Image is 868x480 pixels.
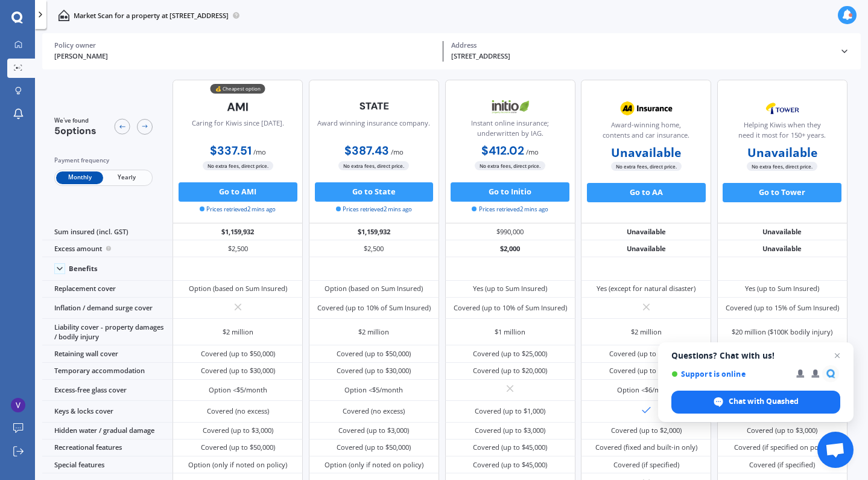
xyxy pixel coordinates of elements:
[344,143,389,158] b: $387.43
[732,327,832,337] div: $20 million ($100K bodily injury)
[747,162,817,171] span: No extra fees, direct price.
[749,460,815,470] div: Covered (if specified)
[745,284,819,293] div: Yes (up to Sum Insured)
[309,240,439,257] div: $2,500
[58,10,69,21] img: home-and-contents.b802091223b8502ef2dd.svg
[817,432,854,468] div: Open chat
[54,51,435,62] div: [PERSON_NAME]
[56,171,103,184] span: Monthly
[495,327,525,337] div: $1 million
[358,327,389,337] div: $2 million
[54,156,153,165] div: Payment frequency
[309,223,439,240] div: $1,159,932
[315,182,434,202] button: Go to State
[445,223,575,240] div: $990,000
[611,162,682,171] span: No extra fees, direct price.
[472,205,548,214] span: Prices retrieved 2 mins ago
[69,264,98,273] div: Benefits
[201,443,275,452] div: Covered (up to $50,000)
[103,171,150,184] span: Yearly
[475,161,545,170] span: No extra fees, direct price.
[11,398,25,412] img: ACg8ocJ3sp79N0NDRmOLZdvArZShKJPA9iZ0IJ8xcJ35lWgaz3rYtw=s96-c
[42,440,173,456] div: Recreational features
[209,385,267,395] div: Option <$5/month
[391,147,404,156] span: / mo
[473,460,547,470] div: Covered (up to $45,000)
[734,443,831,452] div: Covered (if specified on policy)
[589,120,703,144] div: Award-winning home, contents and car insurance.
[613,460,679,470] div: Covered (if specified)
[726,303,839,313] div: Covered (up to 15% of Sum Insured)
[747,148,817,158] b: Unavailable
[188,460,287,470] div: Option (only if noted on policy)
[526,147,539,156] span: / mo
[611,148,681,158] b: Unavailable
[74,11,229,21] p: Market Scan for a property at [STREET_ADDRESS]
[192,118,284,142] div: Caring for Kiwis since [DATE].
[747,426,817,435] div: Covered (up to $3,000)
[173,223,303,240] div: $1,159,932
[343,406,405,416] div: Covered (no excess)
[336,205,412,214] span: Prices retrieved 2 mins ago
[42,456,173,473] div: Special features
[631,327,662,337] div: $2 million
[723,183,841,202] button: Go to Tower
[42,223,173,240] div: Sum insured (incl. GST)
[671,391,840,414] div: Chat with Quashed
[830,348,844,363] span: Close chat
[337,443,411,452] div: Covered (up to $50,000)
[451,51,832,62] div: [STREET_ADDRESS]
[597,284,695,293] div: Yes (except for natural disaster)
[42,281,173,298] div: Replacement cover
[473,366,547,376] div: Covered (up to $20,000)
[609,349,683,359] div: Covered (up to $50,000)
[671,351,840,360] span: Questions? Chat with us!
[337,349,411,359] div: Covered (up to $50,000)
[611,426,682,435] div: Covered (up to $2,000)
[42,298,173,319] div: Inflation / demand surge cover
[451,182,569,202] button: Go to Initio
[481,143,524,158] b: $412.02
[42,345,173,362] div: Retaining wall cover
[750,97,814,121] img: Tower.webp
[475,426,545,435] div: Covered (up to $3,000)
[54,124,97,137] span: 5 options
[478,95,542,119] img: Initio.webp
[203,161,273,170] span: No extra fees, direct price.
[207,406,269,416] div: Covered (no excess)
[325,460,423,470] div: Option (only if noted on policy)
[42,240,173,257] div: Excess amount
[223,327,253,337] div: $2 million
[325,284,423,293] div: Option (based on Sum Insured)
[173,240,303,257] div: $2,500
[581,240,711,257] div: Unavailable
[729,396,799,407] span: Chat with Quashed
[454,303,567,313] div: Covered (up to 10% of Sum Insured)
[201,349,275,359] div: Covered (up to $50,000)
[609,366,683,376] div: Covered (up to $20,000)
[317,303,431,313] div: Covered (up to 10% of Sum Insured)
[338,426,409,435] div: Covered (up to $3,000)
[42,380,173,401] div: Excess-free glass cover
[253,147,266,156] span: / mo
[338,161,409,170] span: No extra fees, direct price.
[342,95,406,118] img: State-text-1.webp
[211,84,265,94] div: 💰 Cheapest option
[726,120,839,144] div: Helping Kiwis when they need it most for 150+ years.
[337,366,411,376] div: Covered (up to $30,000)
[595,443,697,452] div: Covered (fixed and built-in only)
[453,118,566,142] div: Instant online insurance; underwritten by IAG.
[587,183,706,202] button: Go to AA
[317,118,430,142] div: Award winning insurance company.
[42,319,173,345] div: Liability cover - property damages / bodily injury
[473,284,547,293] div: Yes (up to Sum Insured)
[203,426,273,435] div: Covered (up to $3,000)
[210,143,252,158] b: $337.51
[54,117,97,125] span: We've found
[451,41,832,50] div: Address
[42,401,173,422] div: Keys & locks cover
[206,95,270,119] img: AMI-text-1.webp
[473,443,547,452] div: Covered (up to $45,000)
[445,240,575,257] div: $2,000
[344,385,403,395] div: Option <$5/month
